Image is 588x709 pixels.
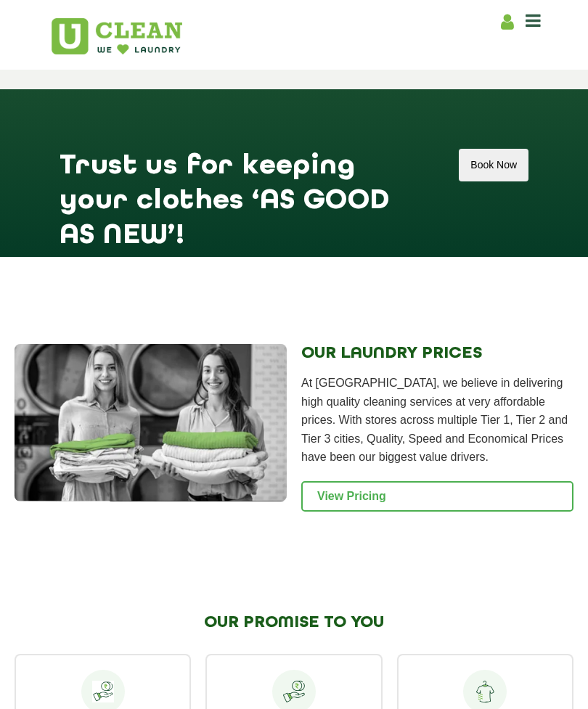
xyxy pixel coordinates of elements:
p: At [GEOGRAPHIC_DATA], we believe in delivering high quality cleaning services at very affordable ... [301,374,573,467]
h1: Trust us for keeping your clothes ‘AS GOOD AS NEW’! [60,149,426,197]
button: Book Now [459,149,528,181]
h2: OUR PROMISE TO YOU [15,613,573,632]
img: UClean Laundry and Dry Cleaning [52,18,182,54]
h2: OUR LAUNDRY PRICES [301,344,573,363]
img: Laundry Service [15,344,287,501]
a: View Pricing [301,481,573,512]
